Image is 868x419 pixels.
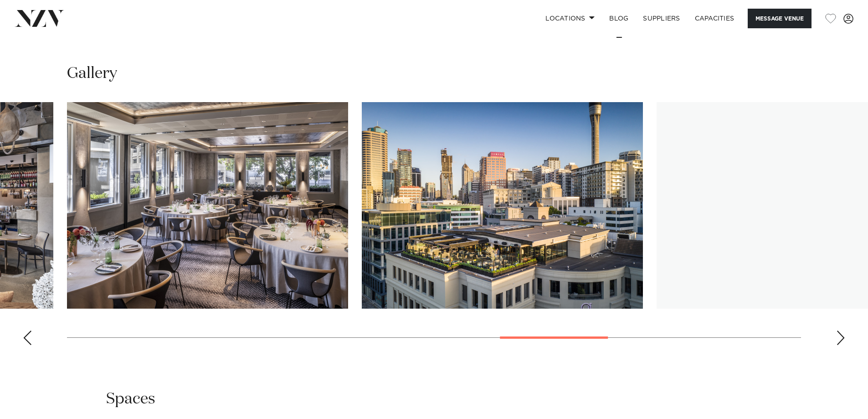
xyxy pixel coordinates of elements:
[362,102,643,309] swiper-slide: 12 / 17
[15,10,64,26] img: nzv-logo.png
[748,9,812,28] button: Message Venue
[538,9,602,28] a: Locations
[67,102,348,309] swiper-slide: 11 / 17
[67,63,117,84] h2: Gallery
[602,9,636,28] a: BLOG
[636,9,687,28] a: SUPPLIERS
[106,389,155,409] h2: Spaces
[688,9,742,28] a: Capacities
